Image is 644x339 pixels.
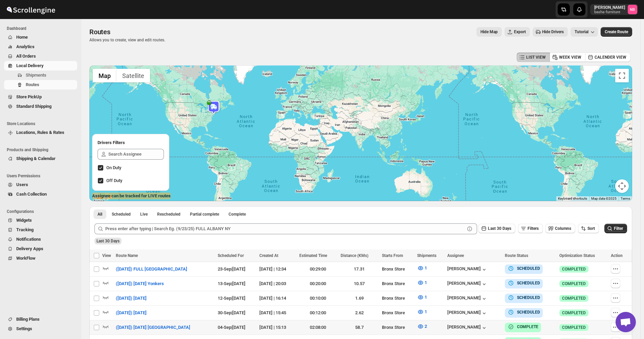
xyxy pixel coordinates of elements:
span: All Orders [16,54,36,59]
button: [PERSON_NAME] [447,266,488,273]
span: 13-Sep | [DATE] [218,281,245,286]
b: SCHEDULED [517,295,540,300]
span: ([DATE]) FULL [GEOGRAPHIC_DATA] [116,266,187,273]
span: COMPLETED [562,310,586,316]
button: 1 [413,306,431,317]
span: Last 30 Days [96,239,120,243]
span: All [98,212,102,217]
span: Starts From [382,253,403,258]
span: Billing Plans [16,317,40,322]
span: 1 [425,295,427,300]
span: Local Delivery [16,63,44,68]
img: ScrollEngine [5,1,56,18]
div: [DATE] | 12:34 [259,266,295,273]
div: [DATE] | 16:14 [259,295,295,302]
span: Standard Shipping [16,104,51,109]
span: Store Locations [7,121,78,126]
div: 00:20:00 [299,280,337,287]
button: Map camera controls [615,179,629,193]
span: WEEK VIEW [559,55,581,60]
button: WEEK VIEW [550,53,585,62]
span: Shipments [417,253,436,258]
span: Configurations [7,209,78,214]
div: Bronx Store [382,324,413,331]
button: Show street map [93,69,116,82]
div: 00:12:00 [299,310,337,316]
button: [PERSON_NAME] [447,281,488,287]
button: Hide Drivers [533,27,568,37]
h2: Drivers Filters [98,139,164,146]
span: ([DATE]) [DATE] [116,295,147,302]
label: Assignee can be tracked for LIVE routes [92,193,171,199]
span: 1 [425,265,427,271]
span: 1 [425,280,427,285]
b: SCHEDULED [517,266,540,271]
button: Analytics [4,42,77,52]
span: Nael Basha [628,5,637,14]
button: [PERSON_NAME] [447,310,488,317]
span: Routes [26,82,39,87]
span: Home [16,35,28,40]
span: ([DATE]) [DATE] Yonkers [116,280,164,287]
a: Terms (opens in new tab) [621,197,630,200]
span: Rescheduled [157,212,180,217]
button: Toggle fullscreen view [615,69,629,82]
button: Routes [4,80,77,89]
button: 1 [413,277,431,288]
input: Search Assignee [108,149,164,160]
span: Tutorial [575,29,588,35]
a: Open this area in Google Maps (opens a new window) [91,192,113,201]
span: Export [514,29,526,35]
div: 10.57 [341,280,378,287]
span: Shipments [26,73,46,78]
span: CALENDER VIEW [595,55,626,60]
span: Widgets [16,218,32,223]
span: 12-Sep | [DATE] [218,296,245,301]
div: [DATE] | 15:13 [259,324,295,331]
div: 1.69 [341,295,378,302]
span: Notifications [16,237,41,242]
div: [DATE] | 15:45 [259,310,295,316]
button: Users [4,180,77,190]
button: ([DATE]) FULL [GEOGRAPHIC_DATA] [112,264,191,275]
span: 04-Sep | [DATE] [218,325,245,330]
span: Partial complete [190,212,219,217]
span: Last 30 Days [488,226,511,231]
span: LIST VIEW [526,55,546,60]
p: [PERSON_NAME] [594,5,625,10]
button: Keyboard shortcuts [558,196,587,201]
button: Create Route [601,27,632,37]
span: Users Permissions [7,173,78,179]
div: [PERSON_NAME] [447,324,488,331]
button: Tutorial [571,27,598,37]
div: 02:08:00 [299,324,337,331]
button: Filters [518,224,543,233]
button: [PERSON_NAME] [447,295,488,302]
button: ([DATE]) [DATE] Yonkers [112,278,168,289]
button: 1 [413,292,431,303]
span: 23-Sep | [DATE] [218,266,245,272]
button: Show satellite imagery [116,69,150,82]
button: Notifications [4,235,77,244]
span: Products and Shipping [7,147,78,153]
span: Users [16,182,28,187]
span: Scheduled For [218,253,244,258]
button: Billing Plans [4,315,77,324]
text: NB [630,7,635,12]
p: basha-furniture [594,10,625,14]
span: Filters [528,226,539,231]
button: WorkFlow [4,254,77,263]
button: 2 [413,321,431,332]
span: On Duty [106,165,121,170]
button: Columns [545,224,575,233]
span: Created At [259,253,278,258]
b: SCHEDULED [517,281,540,285]
div: Bronx Store [382,295,413,302]
button: All routes [93,210,106,219]
button: Filter [604,224,627,233]
span: 2 [425,324,427,329]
